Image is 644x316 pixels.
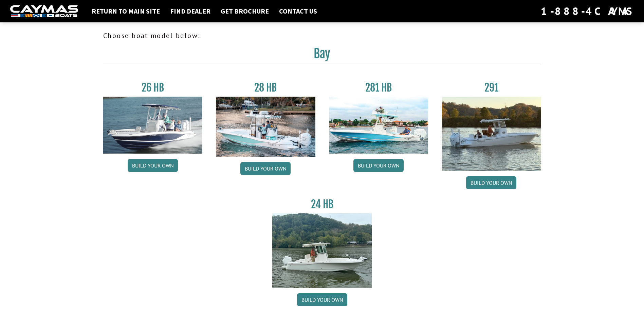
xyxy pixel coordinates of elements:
h3: 28 HB [216,81,315,94]
h2: Bay [103,46,541,65]
div: 1-888-4CAYMAS [541,4,634,19]
img: 28_hb_thumbnail_for_caymas_connect.jpg [216,97,315,157]
img: 291_Thumbnail.jpg [442,97,541,171]
a: Return to main site [88,7,163,16]
h3: 281 HB [329,81,428,94]
a: Find Dealer [167,7,214,16]
a: Build your own [466,176,516,189]
p: Choose boat model below: [103,31,541,41]
a: Build your own [240,162,291,175]
h3: 291 [442,81,541,94]
img: 26_new_photo_resized.jpg [103,97,203,154]
a: Build your own [353,159,404,172]
img: 28-hb-twin.jpg [329,97,428,154]
a: Build your own [297,293,347,306]
img: 24_HB_thumbnail.jpg [272,213,372,288]
a: Contact Us [276,7,320,16]
img: white-logo-c9c8dbefe5ff5ceceb0f0178aa75bf4bb51f6bca0971e226c86eb53dfe498488.png [10,5,78,18]
h3: 24 HB [272,198,372,211]
a: Get Brochure [217,7,272,16]
a: Build your own [128,159,178,172]
h3: 26 HB [103,81,203,94]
